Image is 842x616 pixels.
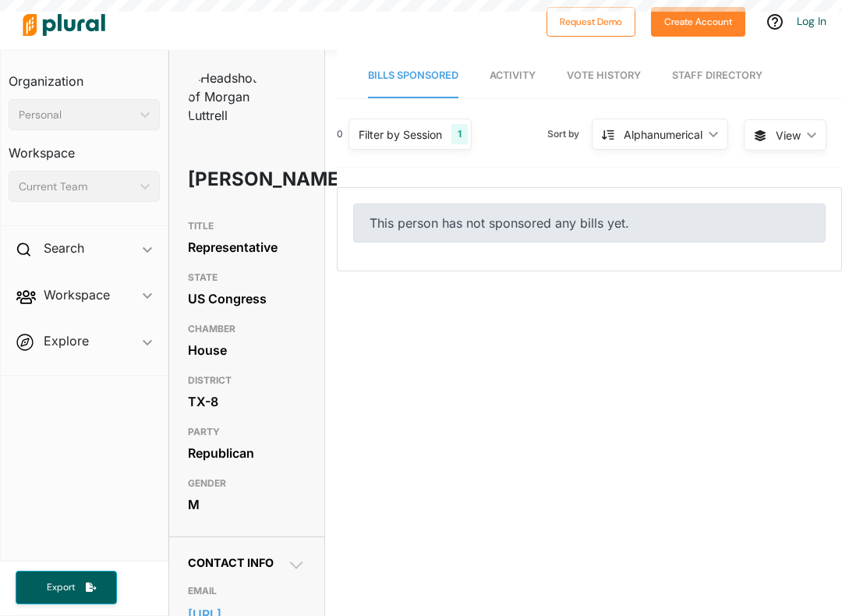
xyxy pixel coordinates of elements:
[188,338,306,362] div: House
[188,582,306,600] h3: EMAIL
[353,204,826,243] div: This person has not sponsored any bills yet.
[188,390,306,413] div: TX-8
[547,7,635,37] button: Request Demo
[44,239,84,257] h2: Search
[359,126,442,143] div: Filter by Session
[368,69,458,81] span: Bills Sponsored
[672,54,762,98] a: Staff Directory
[651,12,745,29] a: Create Account
[547,127,592,141] span: Sort by
[547,12,635,29] a: Request Demo
[188,493,306,516] div: M
[188,423,306,441] h3: PARTY
[188,320,306,338] h3: CHAMBER
[188,235,306,259] div: Representative
[188,371,306,390] h3: DISTRICT
[9,130,160,165] h3: Workspace
[451,124,468,144] div: 1
[188,69,266,125] img: Headshot of Morgan Luttrell
[188,556,274,569] span: Contact Info
[188,217,306,235] h3: TITLE
[624,126,702,143] div: Alphanumerical
[36,581,86,594] span: Export
[9,58,160,93] h3: Organization
[490,69,536,81] span: Activity
[19,107,134,123] div: Personal
[16,571,117,604] button: Export
[368,54,458,98] a: Bills Sponsored
[188,474,306,493] h3: GENDER
[19,179,134,195] div: Current Team
[797,14,826,28] a: Log In
[188,268,306,287] h3: STATE
[337,127,343,141] div: 0
[490,54,536,98] a: Activity
[567,69,641,81] span: Vote History
[776,127,801,143] span: View
[188,156,259,203] h1: [PERSON_NAME]
[188,287,306,310] div: US Congress
[567,54,641,98] a: Vote History
[188,441,306,465] div: Republican
[651,7,745,37] button: Create Account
